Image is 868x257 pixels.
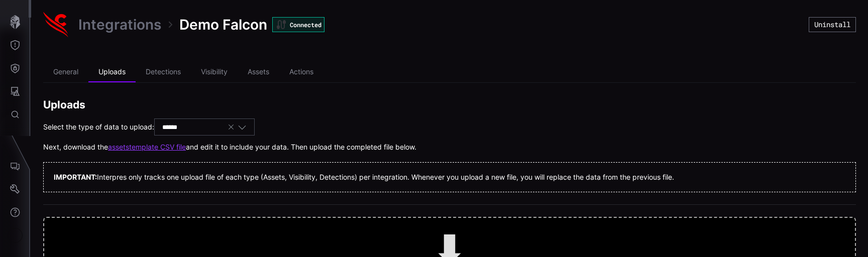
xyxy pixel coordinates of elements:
[179,16,267,34] span: Demo Falcon
[136,62,191,82] li: Detections
[238,122,247,132] button: Toggle options menu
[88,62,136,82] li: Uploads
[54,173,97,181] strong: IMPORTANT:
[43,98,856,111] h2: Uploads
[43,143,856,152] div: Next, download the and edit it to include your data. Then upload the completed file below.
[227,122,235,132] button: Clear selection
[78,16,161,34] a: Integrations
[43,62,88,82] li: General
[279,62,323,82] li: Actions
[43,118,856,136] div: Select the type of data to upload:
[238,62,279,82] li: Assets
[43,12,68,37] img: Demo CrowdStrike Falcon
[191,62,238,82] li: Visibility
[108,143,186,152] a: assetstemplate CSV file
[54,173,845,182] p: Interpres only tracks one upload file of each type ( Assets, Visibility, Detections ) per integra...
[809,17,856,32] button: Uninstall
[272,17,324,32] div: Connected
